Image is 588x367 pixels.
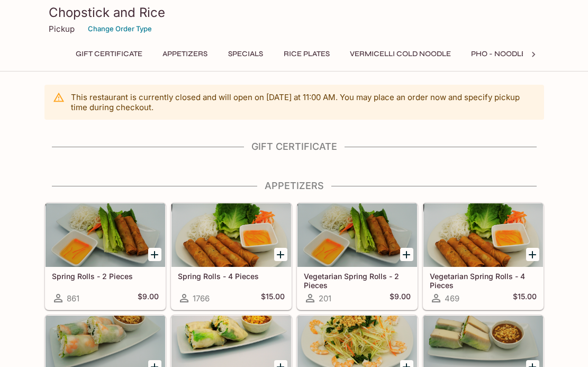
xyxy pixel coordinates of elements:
[71,92,536,112] p: This restaurant is currently closed and will open on [DATE] at 11:00 AM . You may place an order ...
[297,203,418,310] a: Vegetarian Spring Rolls - 2 Pieces201$9.00
[178,272,285,281] h5: Spring Rolls - 4 Pieces
[157,47,213,61] button: Appetizers
[344,47,457,61] button: Vermicelli Cold Noodle
[465,47,554,61] button: Pho - Noodle Soup
[44,141,544,153] h4: Gift Certificate
[70,47,148,61] button: Gift Certificate
[526,248,539,261] button: Add Vegetarian Spring Rolls - 4 Pieces
[44,180,544,192] h4: Appetizers
[274,248,287,261] button: Add Spring Rolls - 4 Pieces
[278,47,336,61] button: Rice Plates
[390,292,411,305] h5: $9.00
[171,203,292,310] a: Spring Rolls - 4 Pieces1766$15.00
[304,272,411,289] h5: Vegetarian Spring Rolls - 2 Pieces
[400,248,413,261] button: Add Vegetarian Spring Rolls - 2 Pieces
[297,203,417,267] div: Vegetarian Spring Rolls - 2 Pieces
[423,203,543,267] div: Vegetarian Spring Rolls - 4 Pieces
[261,292,285,305] h5: $15.00
[138,292,159,305] h5: $9.00
[430,272,537,289] h5: Vegetarian Spring Rolls - 4 Pieces
[67,293,79,303] span: 861
[423,203,544,310] a: Vegetarian Spring Rolls - 4 Pieces469$15.00
[445,293,459,303] span: 469
[83,21,157,37] button: Change Order Type
[319,293,331,303] span: 201
[222,47,269,61] button: Specials
[148,248,161,261] button: Add Spring Rolls - 2 Pieces
[52,272,159,281] h5: Spring Rolls - 2 Pieces
[193,293,210,303] span: 1766
[49,24,75,34] p: Pickup
[171,203,291,267] div: Spring Rolls - 4 Pieces
[513,292,537,305] h5: $15.00
[49,4,540,21] h3: Chopstick and Rice
[46,203,165,267] div: Spring Rolls - 2 Pieces
[45,203,166,310] a: Spring Rolls - 2 Pieces861$9.00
